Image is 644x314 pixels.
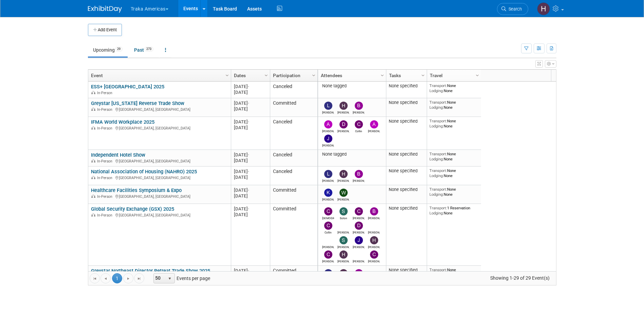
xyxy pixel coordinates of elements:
[91,100,184,106] a: Greystar [US_STATE] Reverse Trade Show
[429,119,447,123] span: Transport:
[322,178,334,182] div: Larry Green
[248,268,249,273] span: -
[91,107,95,111] img: In-Person Event
[91,176,95,179] img: In-Person Event
[353,178,365,182] div: Brooke Fiore
[322,244,334,249] div: Raffaele Ceravolo
[91,187,182,193] a: Healthcare Facilities Symposium & Expo
[429,168,478,178] div: None None
[475,73,480,78] span: Column Settings
[537,2,550,15] img: Heather Fraser
[123,273,133,283] a: Go to the next page
[234,174,267,180] div: [DATE]
[310,70,317,80] a: Column Settings
[389,152,424,157] div: None specified
[262,70,270,80] a: Column Settings
[88,6,122,13] img: ExhibitDay
[234,206,267,212] div: [DATE]
[370,250,378,259] img: Cornelius Harrington
[429,267,447,272] span: Transport:
[234,84,267,89] div: [DATE]
[370,236,378,244] img: Heather Fraser
[91,70,226,81] a: Event
[429,100,447,105] span: Transport:
[270,98,317,117] td: Committed
[320,152,383,157] div: None tagged
[248,119,249,124] span: -
[248,188,249,193] span: -
[322,110,334,114] div: Larry Green
[115,47,123,52] span: 29
[97,176,114,180] span: In-Person
[91,212,228,218] div: [GEOGRAPHIC_DATA], [GEOGRAPHIC_DATA]
[430,70,477,81] a: Travel
[234,89,267,95] div: [DATE]
[322,143,334,147] div: Jamie Saenz
[355,170,363,178] img: Brooke Fiore
[339,269,348,277] img: Hannah Nichols
[224,73,230,78] span: Column Settings
[429,211,444,215] span: Lodging:
[234,187,267,193] div: [DATE]
[337,128,349,133] div: Dirk Welch
[248,101,249,106] span: -
[322,259,334,263] div: Chris Obarski
[429,267,478,277] div: None None
[167,276,172,281] span: select
[355,250,363,259] img: Jeff Fontus
[368,244,380,249] div: Heather Fraser
[97,213,114,217] span: In-Person
[339,120,348,128] img: Dirk Welch
[379,70,386,80] a: Column Settings
[91,91,95,94] img: In-Person Event
[97,107,114,112] span: In-Person
[353,110,365,114] div: Brooke Fiore
[91,106,228,112] div: [GEOGRAPHIC_DATA], [GEOGRAPHIC_DATA]
[339,170,348,178] img: Hannah Nichols
[234,268,267,274] div: [DATE]
[429,192,444,197] span: Lodging:
[90,273,100,283] a: Go to the first page
[97,91,114,95] span: In-Person
[248,206,249,211] span: -
[355,102,363,110] img: Brooke Fiore
[273,70,313,81] a: Participation
[429,157,444,161] span: Lodging:
[234,125,267,130] div: [DATE]
[368,128,380,133] div: Anna Boyers
[429,83,447,88] span: Transport:
[145,273,217,283] span: Events per page
[234,212,267,217] div: [DATE]
[321,70,382,81] a: Attendees
[129,43,159,56] a: Past273
[97,159,114,163] span: In-Person
[248,169,249,174] span: -
[389,206,424,211] div: None specified
[339,236,348,244] img: Steve Atkinson
[324,207,332,215] img: Christian Guzman
[429,105,444,110] span: Lodging:
[337,259,349,263] div: Hector Melendez
[91,126,95,129] img: In-Person Event
[234,70,265,81] a: Dates
[248,84,249,89] span: -
[506,6,522,12] span: Search
[270,204,317,266] td: Committed
[320,83,383,89] div: None tagged
[92,276,97,281] span: Go to the first page
[474,70,481,80] a: Column Settings
[234,100,267,106] div: [DATE]
[324,250,332,259] img: Chris Obarski
[429,152,447,156] span: Transport:
[484,273,556,283] span: Showing 1-29 of 29 Event(s)
[339,189,348,197] img: William Knowles
[223,70,231,80] a: Column Settings
[337,230,349,234] div: Danny Garrido
[355,120,363,128] img: Collin Sharp
[324,170,332,178] img: Larry Green
[91,206,174,212] a: Global Security Exchange (GSX) 2025
[337,110,349,114] div: Hannah Nichols
[126,276,131,281] span: Go to the next page
[91,125,228,131] div: [GEOGRAPHIC_DATA], [GEOGRAPHIC_DATA]
[91,158,228,164] div: [GEOGRAPHIC_DATA], [GEOGRAPHIC_DATA]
